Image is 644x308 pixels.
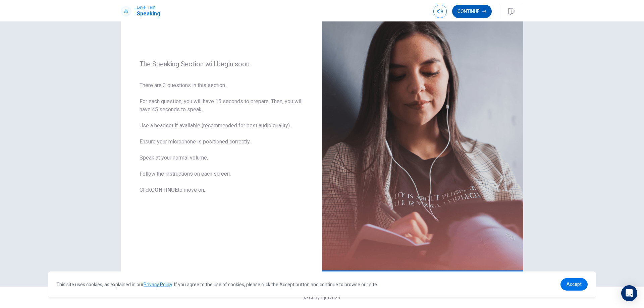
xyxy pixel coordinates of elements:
[304,295,340,300] span: © Copyright 2025
[560,278,588,291] a: dismiss cookie message
[151,187,178,193] b: CONTINUE
[144,282,172,287] a: Privacy Policy
[140,81,303,194] span: There are 3 questions in this section. For each question, you will have 15 seconds to prepare. Th...
[137,10,160,18] h1: Speaking
[140,60,303,68] span: The Speaking Section will begin soon.
[137,5,160,10] span: Level Test
[48,271,596,297] div: cookieconsent
[56,282,378,287] span: This site uses cookies, as explained in our . If you agree to the use of cookies, please click th...
[621,285,637,301] div: Open Intercom Messenger
[567,282,582,287] span: Accept
[452,5,492,18] button: Continue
